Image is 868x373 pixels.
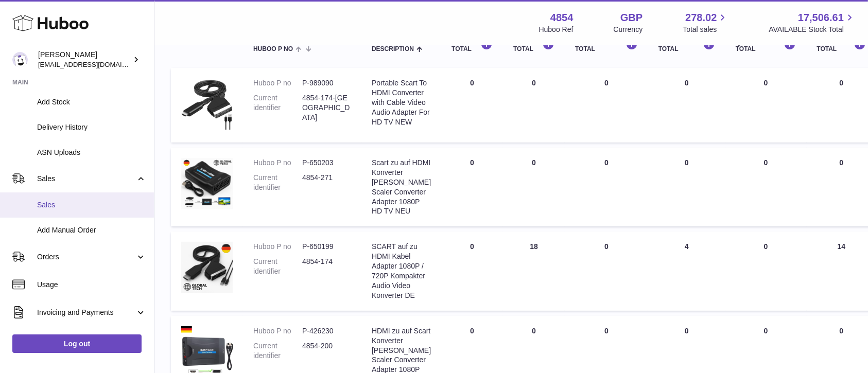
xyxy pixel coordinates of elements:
[253,158,302,168] dt: Huboo P no
[565,232,648,310] td: 0
[539,25,574,34] div: Huboo Ref
[441,68,503,143] td: 0
[12,334,142,353] a: Log out
[253,242,302,252] dt: Huboo P no
[764,158,768,167] span: 0
[503,232,565,310] td: 18
[37,252,135,262] span: Orders
[441,148,503,226] td: 0
[764,327,768,335] span: 0
[302,257,351,276] dd: 4854-174
[302,173,351,192] dd: 4854-271
[648,68,725,143] td: 0
[565,68,648,143] td: 0
[372,158,431,216] div: Scart zu auf HDMI Konverter [PERSON_NAME] Scaler Converter Adapter 1080P HD TV NEU
[37,97,146,107] span: Add Stock
[253,173,302,192] dt: Current identifier
[302,326,351,336] dd: P-426230
[620,11,643,25] strong: GBP
[769,25,856,34] span: AVAILABLE Stock Total
[181,158,233,209] img: product image
[253,326,302,336] dt: Huboo P no
[441,232,503,310] td: 0
[38,60,151,68] span: [EMAIL_ADDRESS][DOMAIN_NAME]
[253,341,302,361] dt: Current identifier
[372,78,431,127] div: Portable Scart To HDMI Converter with Cable Video Audio Adapter For HD TV NEW
[253,78,302,88] dt: Huboo P no
[37,122,146,132] span: Delivery History
[302,78,351,88] dd: P-989090
[302,341,351,361] dd: 4854-200
[372,46,414,52] span: Description
[685,11,717,25] span: 278.02
[37,200,146,210] span: Sales
[253,46,293,52] span: Huboo P no
[736,39,796,52] div: QUARANTINED Total
[769,11,856,34] a: 17,506.61 AVAILABLE Stock Total
[37,280,146,290] span: Usage
[658,39,715,52] div: ALLOCATED Total
[302,158,351,168] dd: P-650203
[37,308,135,317] span: Invoicing and Payments
[503,68,565,143] td: 0
[565,148,648,226] td: 0
[798,11,844,25] span: 17,506.61
[12,52,28,67] img: jimleo21@yahoo.gr
[503,148,565,226] td: 0
[648,148,725,226] td: 0
[253,93,302,122] dt: Current identifier
[550,11,574,25] strong: 4854
[452,39,493,52] div: DUE IN TOTAL
[648,232,725,310] td: 4
[683,25,728,34] span: Total sales
[764,79,768,87] span: 0
[37,174,135,184] span: Sales
[372,242,431,300] div: SCART auf zu HDMI Kabel Adapter 1080P / 720P Kompakter Audio Video Konverter DE
[764,242,768,251] span: 0
[181,242,233,293] img: product image
[817,39,866,52] div: AVAILABLE Total
[575,39,638,52] div: UNPROCESSED Total
[37,148,146,157] span: ASN Uploads
[37,225,146,235] span: Add Manual Order
[38,50,131,69] div: [PERSON_NAME]
[181,78,233,130] img: product image
[614,25,643,34] div: Currency
[302,242,351,252] dd: P-650199
[683,11,728,34] a: 278.02 Total sales
[253,257,302,276] dt: Current identifier
[302,93,351,122] dd: 4854-174-[GEOGRAPHIC_DATA]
